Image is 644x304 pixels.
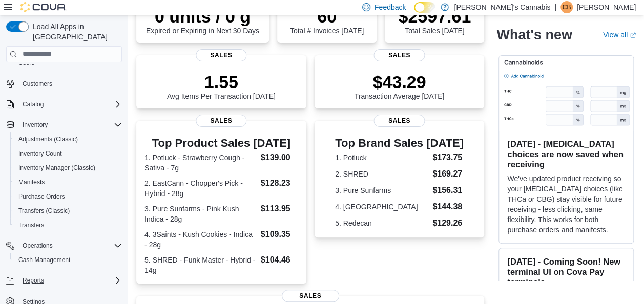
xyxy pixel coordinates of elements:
h3: [DATE] - Coming Soon! New terminal UI on Cova Pay terminals [507,256,625,287]
dt: 3. Pure Sunfarms - Pink Kush Indica - 28g [144,204,257,224]
span: Adjustments (Classic) [18,135,78,143]
button: Transfers [10,218,126,232]
span: Sales [374,49,425,61]
a: Purchase Orders [14,190,69,203]
span: Inventory [18,119,122,131]
a: Cash Management [14,254,74,266]
span: Sales [374,115,425,127]
span: Manifests [14,176,122,188]
h3: Top Product Sales [DATE] [144,137,298,149]
p: 0 units / 0 g [146,6,259,27]
span: Cash Management [14,254,122,266]
dt: 5. SHRED - Funk Master - Hybrid - 14g [144,255,257,275]
dd: $169.27 [432,168,464,180]
span: Transfers (Classic) [14,205,122,217]
button: Operations [18,240,57,252]
span: Sales [196,115,246,127]
a: Inventory Manager (Classic) [14,162,99,174]
dd: $113.95 [261,203,298,215]
span: Inventory Count [18,149,62,158]
button: Transfers (Classic) [10,204,126,218]
p: 1.55 [167,72,276,92]
dt: 3. Pure Sunfarms [335,185,428,196]
p: [PERSON_NAME]'s Cannabis [454,1,550,13]
a: Inventory Count [14,147,66,160]
span: Sales [282,290,339,302]
dd: $104.46 [261,254,298,266]
button: Purchase Orders [10,189,126,204]
div: Transaction Average [DATE] [355,72,445,100]
dt: 2. SHRED [335,169,428,179]
span: Transfers [14,219,122,231]
span: Catalog [23,100,44,108]
span: Reports [23,276,44,285]
a: View allExternal link [603,31,636,39]
dd: $128.23 [261,177,298,189]
a: Transfers [14,219,48,231]
span: Catalog [18,98,122,111]
a: Customers [18,78,56,90]
span: Inventory [23,121,48,129]
dt: 1. Potluck [335,153,428,163]
dt: 1. Potluck - Strawberry Cough - Sativa - 7g [144,153,257,173]
button: Reports [2,273,126,288]
p: [PERSON_NAME] [577,1,636,13]
dt: 2. EastCann - Chopper's Pick - Hybrid - 28g [144,178,257,199]
a: Adjustments (Classic) [14,133,82,145]
button: Inventory [2,118,126,132]
span: Cash Management [18,256,70,264]
a: Manifests [14,176,49,188]
p: | [554,1,556,13]
a: Transfers (Classic) [14,205,74,217]
dt: 5. Redecan [335,218,428,228]
h3: Top Brand Sales [DATE] [335,137,464,149]
dt: 4. [GEOGRAPHIC_DATA] [335,202,428,212]
span: Purchase Orders [18,192,65,201]
button: Adjustments (Classic) [10,132,126,146]
dd: $156.31 [432,184,464,197]
span: Reports [18,274,122,287]
div: Avg Items Per Transaction [DATE] [167,72,276,100]
span: Feedback [375,2,406,12]
button: Cash Management [10,253,126,267]
span: Adjustments (Classic) [14,133,122,145]
dd: $139.00 [261,151,298,164]
span: Purchase Orders [14,190,122,203]
div: Expired or Expiring in Next 30 Days [146,6,259,35]
span: Operations [23,242,53,250]
span: Transfers (Classic) [18,207,70,215]
dd: $173.75 [432,151,464,164]
button: Customers [2,76,126,91]
button: Inventory Manager (Classic) [10,161,126,175]
p: $43.29 [355,72,445,92]
dt: 4. 3Saints - Kush Cookies - Indica - 28g [144,229,257,250]
dd: $129.26 [432,217,464,229]
dd: $109.35 [261,228,298,241]
button: Operations [2,238,126,253]
span: Inventory Manager (Classic) [14,162,122,174]
button: Catalog [18,98,48,111]
h2: What's new [496,27,572,43]
span: Customers [23,80,52,88]
div: Total # Invoices [DATE] [290,6,364,35]
span: Transfers [18,221,44,229]
span: CB [563,1,571,13]
input: Dark Mode [414,2,435,13]
button: Reports [18,274,48,287]
div: Total Sales [DATE] [398,6,471,35]
span: Inventory Count [14,147,122,160]
dd: $144.38 [432,201,464,213]
button: Inventory Count [10,146,126,161]
button: Catalog [2,97,126,112]
button: Manifests [10,175,126,189]
span: Sales [196,49,246,61]
svg: External link [630,32,636,38]
h3: [DATE] - [MEDICAL_DATA] choices are now saved when receiving [507,139,625,169]
p: 60 [290,6,364,27]
span: Manifests [18,178,45,186]
span: Inventory Manager (Classic) [18,164,95,172]
img: Cova [20,2,67,12]
button: Inventory [18,119,52,131]
span: Operations [18,240,122,252]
